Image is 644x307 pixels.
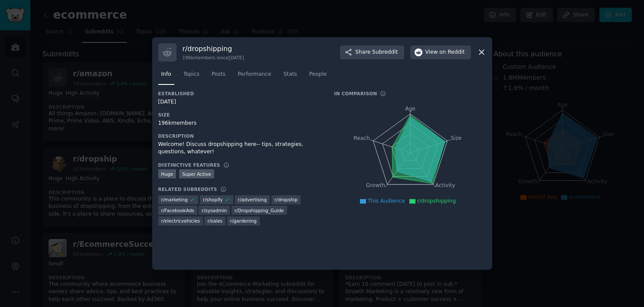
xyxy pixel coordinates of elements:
[284,71,297,78] span: Stats
[158,133,322,139] h3: Description
[306,68,330,85] a: People
[230,218,257,224] span: r/ gardening
[340,45,404,59] button: ShareSubreddit
[183,44,244,53] h3: r/ dropshipping
[417,198,456,204] span: r/dropshipping
[161,218,200,224] span: r/ electricvehicles
[158,141,322,156] div: Welcome! Discuss dropshipping here-- tips, strategies, questions, whatever!
[238,71,271,78] span: Performance
[451,135,461,141] tspan: Size
[203,197,223,203] span: r/ shopify
[209,68,229,85] a: Posts
[202,207,227,213] span: r/ sysadmin
[158,120,322,127] div: 196k members
[410,45,471,59] button: Viewon Reddit
[212,71,226,78] span: Posts
[366,182,385,188] tspan: Growth
[161,207,194,213] span: r/ FacebookAds
[179,169,214,178] div: Super Active
[183,71,199,78] span: Topics
[235,68,275,85] a: Performance
[435,182,455,188] tspan: Activity
[158,169,177,178] div: Huge
[405,106,415,112] tspan: Age
[183,55,244,61] div: 196k members since [DATE]
[355,48,398,56] span: Share
[309,71,327,78] span: People
[238,197,267,203] span: r/ advertising
[158,68,174,85] a: Info
[281,68,300,85] a: Stats
[353,135,370,141] tspan: Reach
[275,197,297,203] span: r/ dropship
[235,207,284,213] span: r/ Dropshipping_Guide
[439,48,464,56] span: on Reddit
[161,71,171,78] span: Info
[368,198,405,204] span: This Audience
[334,90,377,97] h3: In Comparison
[158,90,322,97] h3: Established
[180,68,203,85] a: Topics
[158,98,322,106] div: [DATE]
[425,48,465,56] span: View
[158,112,322,118] h3: Size
[158,162,220,168] h3: Distinctive Features
[161,197,188,203] span: r/ marketing
[372,48,398,56] span: Subreddit
[158,186,217,192] h3: Related Subreddits
[207,218,222,224] span: r/ sales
